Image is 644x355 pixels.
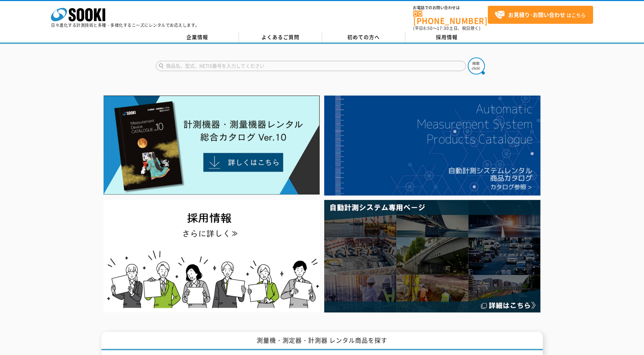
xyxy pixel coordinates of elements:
span: はこちら [495,10,586,20]
img: btn_search.png [468,57,485,74]
span: お電話でのお問い合わせは [413,6,488,10]
h1: 測量機・測定器・計測器 レンタル商品を探す [102,332,543,351]
img: 自動計測システムカタログ [324,96,540,196]
a: [PHONE_NUMBER] [413,11,488,24]
p: 日々進化する計測技術と多種・多様化するニーズにレンタルでお応えします。 [51,23,200,27]
a: 企業情報 [156,32,239,43]
img: 自動計測システム専用ページ [324,200,540,312]
img: Catalog Ver10 [104,96,320,195]
img: SOOKI recruit [104,200,320,312]
a: よくあるご質問 [239,32,322,43]
a: 採用情報 [405,32,489,43]
a: お見積り･お問い合わせはこちら [488,6,593,24]
span: (平日 ～ 土日、祝日除く) [413,25,480,31]
input: 商品名、型式、NETIS番号を入力してください [156,61,466,71]
span: 初めての方へ [347,33,380,41]
strong: お見積り･お問い合わせ [508,11,565,19]
a: 初めての方へ [322,32,405,43]
span: 17:30 [437,25,449,31]
span: 8:50 [423,25,433,31]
